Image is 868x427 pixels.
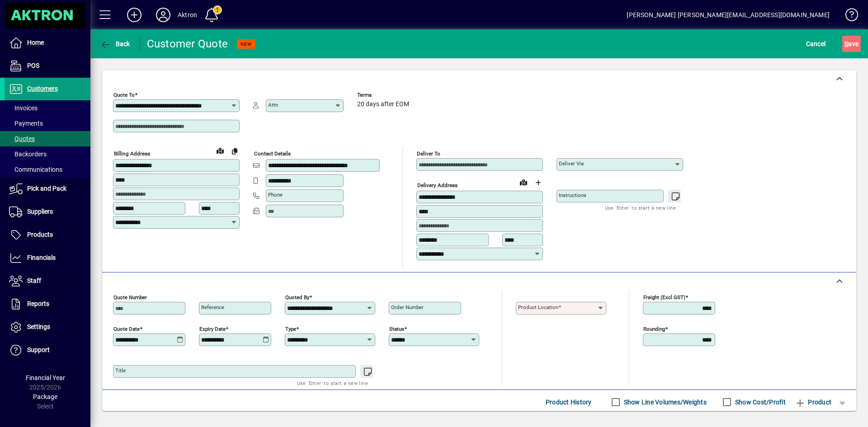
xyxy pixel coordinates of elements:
span: Pick and Pack [27,185,66,192]
button: Back [98,36,132,52]
span: NEW [241,41,252,47]
mat-label: Type [285,325,296,332]
span: Support [27,346,50,353]
div: Customer Quote [147,37,228,51]
a: POS [5,55,90,77]
mat-label: Title [115,367,126,374]
a: Knowledge Base [839,2,857,31]
mat-label: Deliver To [417,150,440,157]
a: View on map [213,143,227,158]
button: Product History [542,394,595,410]
label: Show Line Volumes/Weights [622,398,707,407]
span: 20 days after EOM [357,101,409,108]
a: Invoices [5,100,90,116]
mat-label: Quote number [113,294,147,300]
button: Copy to Delivery address [227,144,242,158]
mat-hint: Use 'Enter' to start a new line [605,202,676,213]
mat-label: Rounding [643,325,665,332]
span: Backorders [9,150,47,158]
button: Save [842,36,861,52]
span: POS [27,62,39,69]
button: Profile [149,7,178,23]
mat-label: Order number [391,304,424,310]
span: Suppliers [27,208,53,215]
button: Add [120,7,149,23]
a: Backorders [5,146,90,162]
a: Products [5,224,90,246]
mat-label: Phone [268,192,283,198]
span: Terms [357,92,411,98]
label: Show Cost/Profit [733,398,786,407]
span: Communications [9,166,62,173]
span: Customers [27,85,58,92]
a: Pick and Pack [5,178,90,200]
button: Product [790,394,836,410]
a: Payments [5,116,90,131]
span: Home [27,39,44,46]
span: Product [795,395,831,409]
a: Staff [5,270,90,292]
mat-label: Reference [201,304,224,310]
span: Invoices [9,104,38,112]
mat-label: Expiry date [199,325,226,332]
button: Choose address [531,175,545,190]
mat-label: Quote To [113,92,135,98]
mat-label: Quoted by [285,294,309,300]
span: Payments [9,120,43,127]
div: Aktron [178,8,197,22]
a: Financials [5,247,90,269]
a: Suppliers [5,201,90,223]
span: Settings [27,323,50,330]
a: Quotes [5,131,90,146]
span: Products [27,231,53,238]
span: Package [33,393,57,400]
mat-label: Freight (excl GST) [643,294,685,300]
a: Settings [5,316,90,338]
mat-label: Instructions [559,192,586,198]
span: Product History [546,395,592,409]
a: Communications [5,162,90,177]
span: Cancel [806,37,826,51]
a: Reports [5,293,90,315]
a: Support [5,339,90,361]
mat-label: Deliver via [559,160,584,167]
a: Home [5,32,90,54]
a: View on map [516,175,531,189]
mat-label: Status [389,325,404,332]
mat-hint: Use 'Enter' to start a new line [297,378,368,388]
mat-label: Product location [518,304,558,310]
span: Financial Year [26,374,65,381]
mat-label: Quote date [113,325,140,332]
span: Reports [27,300,49,307]
mat-label: Attn [268,102,278,108]
span: S [844,40,848,47]
span: Staff [27,277,41,284]
button: Cancel [804,36,828,52]
span: Financials [27,254,56,261]
span: ave [844,37,859,51]
div: [PERSON_NAME] [PERSON_NAME][EMAIL_ADDRESS][DOMAIN_NAME] [627,8,830,22]
app-page-header-button: Back [90,36,140,52]
span: Quotes [9,135,35,142]
span: Back [100,40,130,47]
